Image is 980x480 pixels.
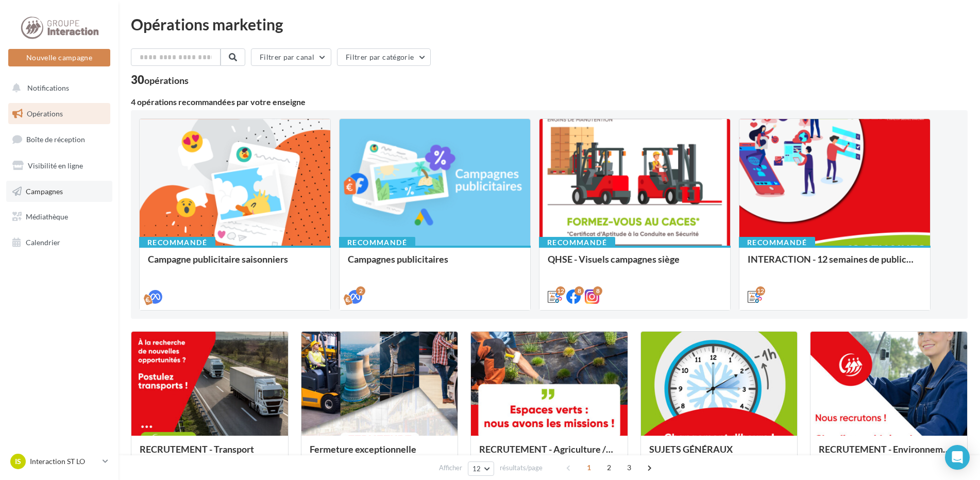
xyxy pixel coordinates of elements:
div: Recommandé [739,237,815,248]
div: RECRUTEMENT - Transport [140,444,280,465]
span: 3 [621,459,637,476]
span: Calendrier [26,238,60,247]
div: Recommandé [139,237,215,248]
span: résultats/page [500,463,543,473]
div: Opérations marketing [131,16,968,32]
a: Campagnes [6,181,112,202]
span: Afficher [439,463,462,473]
div: RECRUTEMENT - Environnement [819,444,959,465]
div: RECRUTEMENT - Agriculture / Espaces verts [479,444,619,465]
span: Campagnes [26,186,63,195]
div: 8 [593,286,602,296]
div: INTERACTION - 12 semaines de publication [748,254,922,275]
button: Filtrer par canal [251,48,331,66]
span: 2 [601,459,617,476]
span: 12 [472,465,481,473]
span: Notifications [27,83,69,92]
button: 12 [468,461,494,476]
a: Médiathèque [6,206,112,228]
div: Fermeture exceptionnelle [310,444,450,465]
span: 1 [581,459,597,476]
div: 12 [556,286,565,296]
div: Recommandé [339,237,415,248]
span: Boîte de réception [26,135,85,144]
a: Opérations [6,103,112,125]
div: Open Intercom Messenger [945,445,970,470]
button: Notifications [6,77,108,99]
div: opérations [144,76,189,85]
span: IS [15,456,21,467]
a: IS Interaction ST LO [8,452,110,471]
div: QHSE - Visuels campagnes siège [548,254,722,275]
button: Filtrer par catégorie [337,48,431,66]
p: Interaction ST LO [30,456,98,467]
a: Visibilité en ligne [6,155,112,177]
div: SUJETS GÉNÉRAUX [649,444,789,465]
a: Boîte de réception [6,128,112,150]
span: Opérations [27,109,63,118]
button: Nouvelle campagne [8,49,110,66]
div: 2 [356,286,365,296]
div: Recommandé [539,237,615,248]
div: 8 [575,286,584,296]
div: Campagnes publicitaires [348,254,522,275]
span: Visibilité en ligne [28,161,83,170]
a: Calendrier [6,232,112,253]
div: 4 opérations recommandées par votre enseigne [131,98,968,106]
div: 30 [131,74,189,85]
span: Médiathèque [26,212,68,221]
div: Campagne publicitaire saisonniers [148,254,322,275]
div: 12 [756,286,765,296]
